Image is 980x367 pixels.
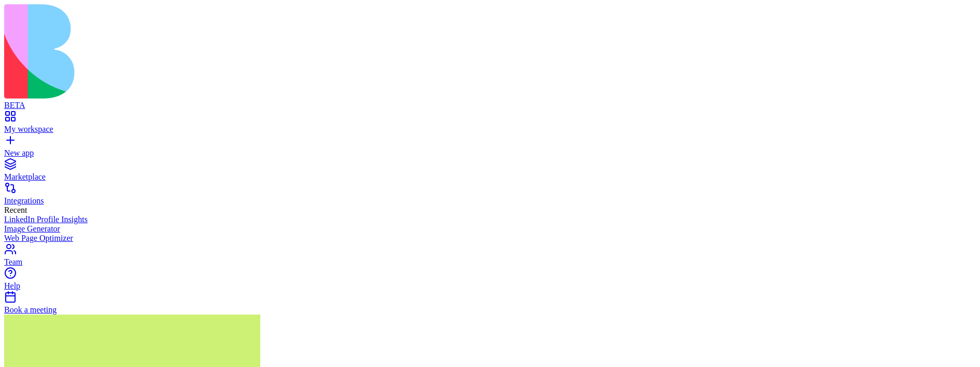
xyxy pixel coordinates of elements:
a: Help [4,272,976,291]
a: BETA [4,91,976,110]
div: Marketplace [4,172,976,182]
a: Integrations [4,187,976,206]
div: Integrations [4,196,976,206]
a: Book a meeting [4,296,976,315]
a: LinkedIn Profile Insights [4,215,976,224]
div: Team [4,257,976,267]
div: BETA [4,101,976,110]
span: Recent [4,206,27,214]
a: Team [4,248,976,267]
img: logo [4,4,421,99]
a: Web Page Optimizer [4,234,976,243]
a: My workspace [4,115,976,134]
div: My workspace [4,125,976,134]
a: New app [4,139,976,158]
a: Marketplace [4,163,976,182]
div: Book a meeting [4,305,976,315]
a: Image Generator [4,224,976,234]
div: New app [4,148,976,158]
div: Help [4,281,976,291]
